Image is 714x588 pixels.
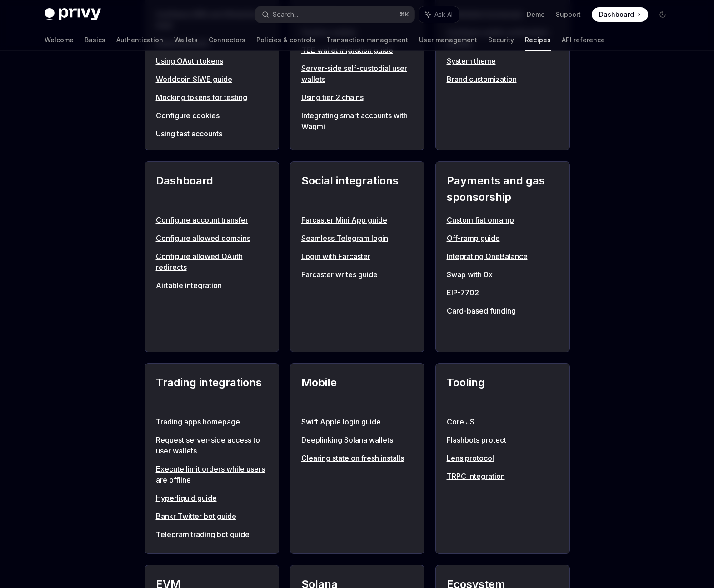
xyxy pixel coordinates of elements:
[488,29,514,51] a: Security
[256,29,315,51] a: Policies & controls
[156,280,268,291] a: Airtable integration
[156,529,268,540] a: Telegram trading bot guide
[156,214,268,225] a: Configure account transfer
[156,110,268,121] a: Configure cookies
[301,63,413,85] a: Server-side self-custodial user wallets
[599,10,634,19] span: Dashboard
[419,29,477,51] a: User management
[434,10,453,19] span: Ask AI
[301,374,413,407] h2: Mobile
[156,55,268,66] a: Using OAuth tokens
[156,92,268,103] a: Mocking tokens for testing
[156,251,268,273] a: Configure allowed OAuth redirects
[562,29,605,51] a: API reference
[301,251,413,262] a: Login with Farcaster
[399,11,409,18] span: ⌘ K
[447,214,559,225] a: Custom fiat onramp
[116,29,163,51] a: Authentication
[156,463,268,485] a: Execute limit orders while users are offline
[45,29,74,51] a: Welcome
[301,434,413,445] a: Deeplinking Solana wallets
[301,110,413,132] a: Integrating smart accounts with Wagmi
[447,55,559,66] a: System theme
[447,251,559,262] a: Integrating OneBalance
[527,10,545,19] a: Demo
[447,305,559,316] a: Card-based funding
[447,173,559,205] h2: Payments and gas sponsorship
[447,374,559,407] h2: Tooling
[556,10,581,19] a: Support
[85,29,105,51] a: Basics
[301,92,413,103] a: Using tier 2 chains
[301,173,413,205] h2: Social integrations
[255,6,414,23] button: Search...⌘K
[447,74,559,85] a: Brand customization
[447,416,559,427] a: Core JS
[447,233,559,244] a: Off-ramp guide
[447,471,559,482] a: TRPC integration
[45,8,101,21] img: dark logo
[525,29,551,51] a: Recipes
[156,128,268,139] a: Using test accounts
[174,29,198,51] a: Wallets
[301,233,413,244] a: Seamless Telegram login
[447,287,559,298] a: EIP-7702
[655,7,670,22] button: Toggle dark mode
[273,9,298,20] div: Search...
[209,29,245,51] a: Connectors
[156,173,268,205] h2: Dashboard
[301,214,413,225] a: Farcaster Mini App guide
[156,416,268,427] a: Trading apps homepage
[419,6,459,23] button: Ask AI
[301,269,413,280] a: Farcaster writes guide
[326,29,408,51] a: Transaction management
[156,493,268,503] a: Hyperliquid guide
[301,453,413,463] a: Clearing state on fresh installs
[301,416,413,427] a: Swift Apple login guide
[156,374,268,407] h2: Trading integrations
[447,269,559,280] a: Swap with 0x
[447,434,559,445] a: Flashbots protect
[156,434,268,456] a: Request server-side access to user wallets
[156,233,268,244] a: Configure allowed domains
[156,74,268,85] a: Worldcoin SIWE guide
[592,7,648,22] a: Dashboard
[156,511,268,522] a: Bankr Twitter bot guide
[447,453,559,463] a: Lens protocol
